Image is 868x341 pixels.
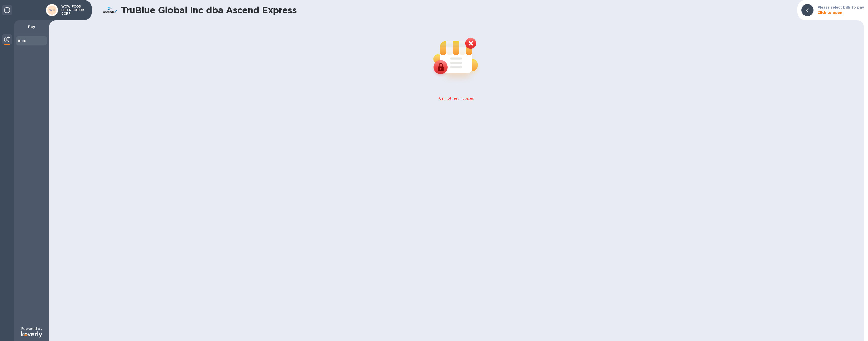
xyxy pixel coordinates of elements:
b: Bills [18,39,26,43]
h1: TruBlue Global Inc dba Ascend Express [121,5,793,15]
p: Powered by [21,326,42,331]
p: Pay [18,24,45,29]
p: Cannot get invoices [439,96,474,101]
p: WOW FOOD DISTRIBUTOR CORP [61,5,87,15]
img: Logo [21,331,42,337]
b: WC [49,8,55,12]
b: Click to open [818,11,843,15]
b: Please select bills to pay [818,5,864,9]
